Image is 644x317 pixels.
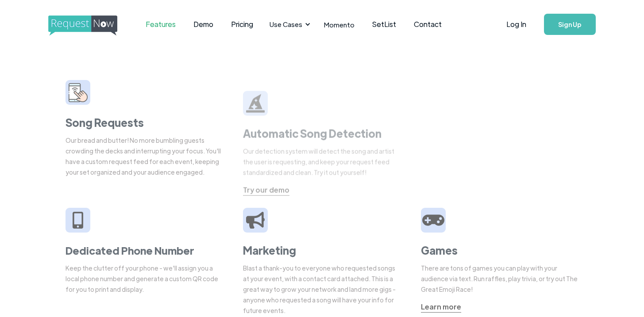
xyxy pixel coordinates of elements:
div: Blast a thank-you to everyone who requested songs at your event, with a contact card attached. Th... [243,263,401,316]
a: SetList [363,11,405,38]
strong: Automatic Song Detection [243,126,382,140]
div: Our bread and butter! No more bumbling guests crowding the decks and interrupting your focus. You... [66,135,224,177]
img: megaphone [246,212,265,228]
strong: Games [421,243,458,257]
div: There are tons of games you can play with your audience via text. Run raffles, play trivia, or tr... [421,263,579,294]
a: Learn more [421,302,461,313]
a: Pricing [222,11,262,38]
div: Try our demo [243,185,289,195]
img: video game [422,211,444,229]
a: Contact [405,11,451,38]
img: smarphone [68,83,87,102]
a: Demo [185,11,222,38]
strong: Marketing [243,243,296,257]
a: Momento [315,11,363,38]
a: home [48,15,115,33]
div: Use Cases [264,11,313,38]
a: Try our demo [243,185,289,196]
div: Keep the clutter off your phone - we'll assign you a local phone number and generate a custom QR ... [66,263,224,294]
a: Sign Up [544,14,596,35]
strong: Song Requests [66,115,144,129]
a: Features [137,11,185,38]
img: iphone [72,212,83,229]
a: Log In [497,9,535,40]
img: requestnow logo [48,15,134,36]
img: wizard hat [246,94,265,113]
div: Our detection system will detect the song and artist the user is requesting, and keep your reques... [243,146,401,178]
div: Use Cases [270,19,302,29]
strong: Dedicated Phone Number [66,243,194,257]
